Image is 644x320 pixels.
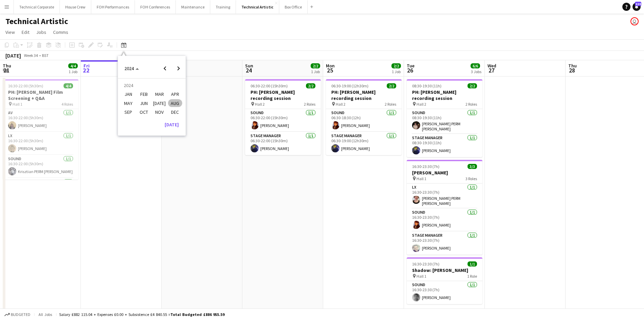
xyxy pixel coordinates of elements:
[3,311,31,318] button: Budgeted
[245,89,321,101] h3: PH: [PERSON_NAME] recording session
[635,2,641,6] span: 114
[412,83,442,88] span: 08:30-19:30 (11h)
[407,232,482,255] app-card-role: Stage Manager1/116:30-23:30 (7h)[PERSON_NAME]
[407,267,482,273] h3: Shadow: [PERSON_NAME]
[326,132,402,155] app-card-role: Stage Manager1/106:30-19:00 (12h30m)[PERSON_NAME]
[407,209,482,232] app-card-role: Sound1/116:30-23:30 (7h)[PERSON_NAME]
[11,312,30,317] span: Budgeted
[412,261,439,266] span: 16:30-23:30 (7h)
[69,69,77,74] div: 1 Job
[466,176,477,181] span: 3 Roles
[91,0,135,14] button: FOH Performances
[468,164,477,169] span: 3/3
[172,62,185,75] button: Next year
[5,16,68,26] h1: Technical Artistic
[245,109,321,132] app-card-role: Sound1/106:30-22:00 (15h30m)[PERSON_NAME]
[3,155,78,178] app-card-role: Sound1/116:30-22:00 (5h30m)Krisztian PERM [PERSON_NAME]
[407,160,482,255] app-job-card: 16:30-23:30 (7h)3/3[PERSON_NAME] Hall 13 RolesLX1/116:30-23:30 (7h)[PERSON_NAME] PERM [PERSON_NAM...
[326,63,335,69] span: Mon
[311,69,320,74] div: 1 Job
[5,29,15,35] span: View
[407,79,482,157] app-job-card: 08:30-19:30 (11h)2/2PH: [PERSON_NAME] recording session Hall 22 RolesSound1/108:30-19:30 (11h)[PE...
[3,178,78,201] app-card-role: Stage Manager1/1
[306,83,315,88] span: 2/2
[407,109,482,134] app-card-role: Sound1/108:30-19:30 (11h)[PERSON_NAME] PERM [PERSON_NAME]
[158,62,172,75] button: Previous year
[121,108,135,116] span: SEP
[466,102,477,107] span: 2 Roles
[19,28,32,37] a: Edit
[8,83,43,88] span: 16:30-22:00 (5h30m)
[121,108,136,116] button: September 2024
[37,312,53,317] span: All jobs
[245,79,321,155] app-job-card: 06:30-22:00 (15h30m)2/2PH: [PERSON_NAME] recording session Hall 22 RolesSound1/106:30-22:00 (15h3...
[468,83,477,88] span: 2/2
[326,79,402,155] app-job-card: 06:30-19:00 (12h30m)2/2PH: [PERSON_NAME] recording session Hall 22 RolesSound1/106:30-18:30 (12h)...
[391,63,401,68] span: 2/2
[167,99,183,108] button: August 2024
[64,83,73,88] span: 4/4
[486,66,496,74] span: 27
[304,102,315,107] span: 2 Roles
[210,0,236,14] button: Training
[33,28,49,37] a: Jobs
[245,132,321,155] app-card-role: Stage Manager1/106:30-22:00 (15h30m)[PERSON_NAME]
[42,53,49,58] div: BST
[407,63,414,69] span: Tue
[236,0,279,14] button: Technical Artistic
[152,99,167,108] button: July 2024
[392,69,401,74] div: 1 Job
[407,184,482,209] app-card-role: LX1/116:30-23:30 (7h)[PERSON_NAME] PERM [PERSON_NAME]
[630,17,639,25] app-user-avatar: Abby Hubbard
[62,102,73,107] span: 4 Roles
[407,257,482,304] app-job-card: 16:30-23:30 (7h)1/1Shadow: [PERSON_NAME] Hall 11 RoleSound1/116:30-23:30 (7h)[PERSON_NAME]
[311,63,320,68] span: 2/2
[471,63,480,68] span: 6/6
[121,62,143,74] button: Choose date
[22,29,29,35] span: Edit
[121,99,135,107] span: MAY
[22,53,39,58] span: Week 34
[633,3,641,11] a: 114
[137,90,151,99] span: FEB
[167,108,183,116] button: December 2024
[3,132,78,155] app-card-role: LX1/116:30-22:00 (5h30m)[PERSON_NAME]
[53,29,68,35] span: Comms
[121,99,136,108] button: May 2024
[568,63,577,69] span: Thu
[152,90,166,99] span: MAR
[326,89,402,101] h3: PH: [PERSON_NAME] recording session
[487,63,496,69] span: Wed
[60,0,91,14] button: House Crew
[50,28,71,37] a: Comms
[245,63,253,69] span: Sun
[59,312,224,317] div: Salary £882 115.04 + Expenses £0.00 + Subsistence £4 840.55 =
[136,90,152,99] button: February 2024
[135,0,176,14] button: FOH Conferences
[170,312,224,317] span: Total Budgeted £886 955.59
[385,102,396,107] span: 2 Roles
[416,102,426,107] span: Hall 2
[279,0,308,14] button: Box Office
[36,29,46,35] span: Jobs
[152,99,166,107] span: [DATE]
[5,52,21,59] div: [DATE]
[3,89,78,101] h3: PH: [PERSON_NAME] Film Screening + Q&A
[162,119,182,130] button: [DATE]
[84,63,90,69] span: Fri
[124,65,134,71] span: 2024
[331,83,368,88] span: 06:30-19:00 (12h30m)
[3,109,78,132] app-card-role: AV1/116:30-22:00 (5h30m)[PERSON_NAME]
[68,63,78,68] span: 4/4
[567,66,577,74] span: 28
[152,108,167,116] button: November 2024
[251,83,288,88] span: 06:30-22:00 (15h30m)
[468,261,477,266] span: 1/1
[407,281,482,304] app-card-role: Sound1/116:30-23:30 (7h)[PERSON_NAME]
[407,89,482,101] h3: PH: [PERSON_NAME] recording session
[3,28,18,37] a: View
